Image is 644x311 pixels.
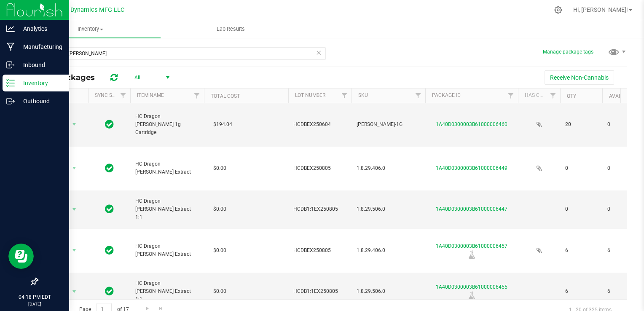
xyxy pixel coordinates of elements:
[565,287,597,295] span: 6
[6,43,15,51] inline-svg: Manufacturing
[573,6,628,13] span: Hi, [PERSON_NAME]!
[20,25,161,33] span: Inventory
[607,287,639,295] span: 6
[105,285,114,297] span: In Sync
[293,247,346,255] span: HCDBEX250805
[209,285,231,298] span: $0.00
[211,93,240,99] a: Total Cost
[44,73,103,82] span: All Packages
[424,250,519,259] div: Lab Sample
[565,205,597,213] span: 0
[357,121,420,129] span: [PERSON_NAME]-1G
[48,6,124,13] span: Modern Dynamics MFG LLC
[293,121,346,129] span: HCDBEX250604
[504,88,518,103] a: Filter
[161,20,301,38] a: Lab Results
[69,204,80,215] span: select
[205,25,256,33] span: Lab Results
[135,113,199,137] span: HC Dragon [PERSON_NAME] 1g Cartridge
[316,47,322,58] span: Clear
[546,88,560,103] a: Filter
[135,279,199,304] span: HC Dragon [PERSON_NAME] Extract 1:1
[95,92,127,98] a: Sync Status
[4,293,65,301] p: 04:18 PM EDT
[293,205,346,213] span: HCDB1:1EX250805
[15,60,65,70] p: Inbound
[357,205,420,213] span: 1.8.29.506.0
[553,6,563,14] div: Manage settings
[358,92,368,98] a: SKU
[565,121,597,129] span: 20
[4,301,65,307] p: [DATE]
[6,61,15,69] inline-svg: Inbound
[543,48,593,56] button: Manage package tags
[565,164,597,172] span: 0
[105,118,114,130] span: In Sync
[609,93,634,99] a: Available
[209,244,231,257] span: $0.00
[411,88,425,103] a: Filter
[69,118,80,130] span: select
[357,164,420,172] span: 1.8.29.406.0
[69,286,80,298] span: select
[15,24,65,34] p: Analytics
[6,97,15,105] inline-svg: Outbound
[607,247,639,255] span: 6
[293,287,346,295] span: HCDB1:1EX250805
[424,291,519,300] div: Lab Sample
[6,79,15,87] inline-svg: Inventory
[436,284,507,290] a: 1A40D0300003B61000006455
[518,88,560,103] th: Has COA
[209,162,231,174] span: $0.00
[607,205,639,213] span: 0
[135,197,199,222] span: HC Dragon [PERSON_NAME] Extract 1:1
[357,247,420,255] span: 1.8.29.406.0
[6,24,15,33] inline-svg: Analytics
[69,244,80,256] span: select
[105,244,114,256] span: In Sync
[357,287,420,295] span: 1.8.29.506.0
[15,78,65,88] p: Inventory
[137,92,164,98] a: Item Name
[209,118,236,131] span: $194.04
[69,162,80,174] span: select
[295,92,325,98] a: Lot Number
[607,164,639,172] span: 0
[565,247,597,255] span: 6
[567,93,576,99] a: Qty
[135,160,199,176] span: HC Dragon [PERSON_NAME] Extract
[436,121,507,127] a: 1A40D0300003B61000006460
[436,165,507,171] a: 1A40D0300003B61000006449
[545,70,614,85] button: Receive Non-Cannabis
[15,96,65,106] p: Outbound
[436,243,507,249] a: 1A40D0300003B61000006457
[190,88,204,103] a: Filter
[432,92,461,98] a: Package ID
[20,20,161,38] a: Inventory
[37,47,326,60] input: Search Package ID, Item Name, SKU, Lot or Part Number...
[338,88,352,103] a: Filter
[116,88,130,103] a: Filter
[105,162,114,174] span: In Sync
[15,42,65,52] p: Manufacturing
[209,203,231,215] span: $0.00
[105,203,114,215] span: In Sync
[607,121,639,129] span: 0
[8,244,34,269] iframe: Resource center
[293,164,346,172] span: HCDBEX250805
[135,242,199,258] span: HC Dragon [PERSON_NAME] Extract
[436,206,507,212] a: 1A40D0300003B61000006447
